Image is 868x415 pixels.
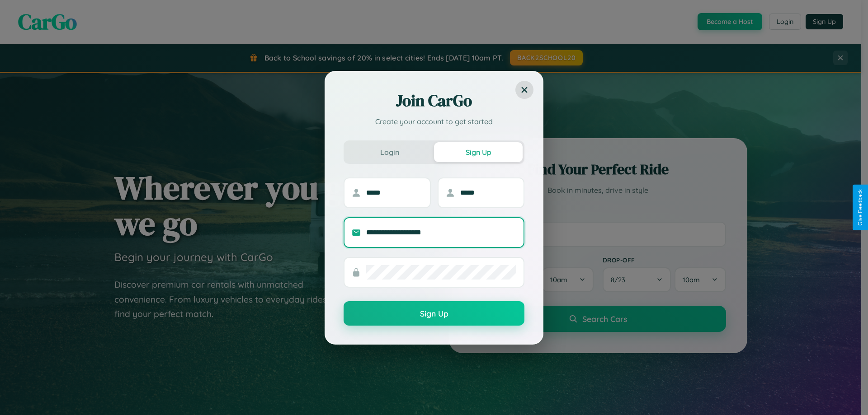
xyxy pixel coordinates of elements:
button: Sign Up [434,142,523,162]
h2: Join CarGo [344,90,524,112]
p: Create your account to get started [344,116,524,127]
div: Give Feedback [857,189,863,226]
button: Login [345,142,434,162]
button: Sign Up [344,301,524,326]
